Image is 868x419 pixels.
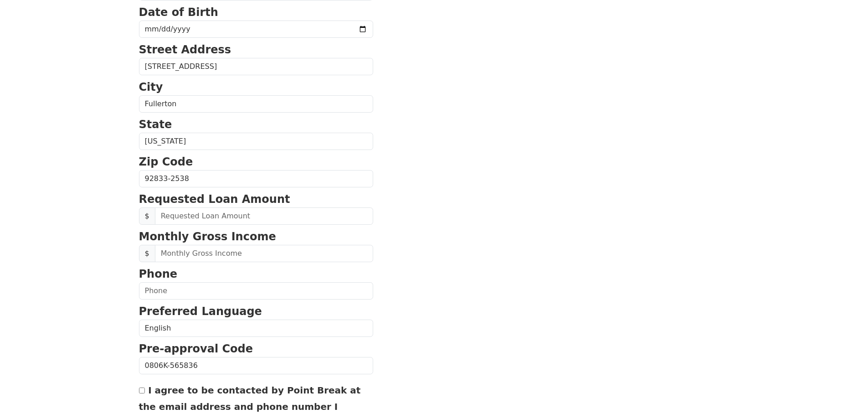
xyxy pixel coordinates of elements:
input: Phone [139,282,373,300]
strong: Zip Code [139,155,193,168]
input: City [139,95,373,113]
input: Pre-approval Code [139,357,373,374]
span: $ [139,245,155,262]
strong: State [139,118,172,131]
input: Requested Loan Amount [155,207,373,225]
strong: City [139,81,163,93]
input: Street Address [139,58,373,75]
strong: Preferred Language [139,305,262,318]
span: $ [139,207,155,225]
strong: Phone [139,268,178,280]
strong: Requested Loan Amount [139,193,290,206]
strong: Street Address [139,43,231,56]
strong: Date of Birth [139,6,218,19]
input: Zip Code [139,170,373,187]
p: Monthly Gross Income [139,228,373,245]
strong: Pre-approval Code [139,342,253,355]
input: Monthly Gross Income [155,245,373,262]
